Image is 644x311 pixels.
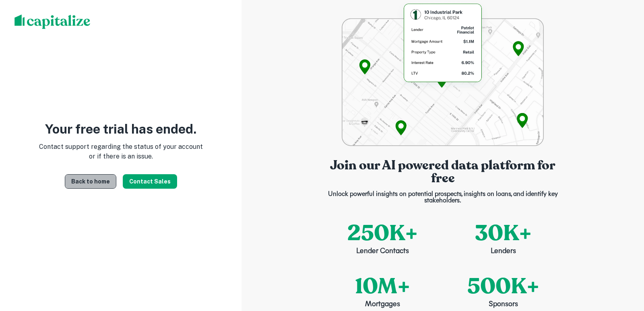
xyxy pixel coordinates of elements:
p: Contact support regarding the status of your account or if there is an issue. [39,142,203,161]
p: Lender Contacts [356,246,409,257]
p: Unlock powerful insights on potential prospects, insights on loans, and identify key stakeholders. [322,191,563,204]
p: Join our AI powered data platform for free [322,159,563,185]
p: Your free trial has ended. [45,123,196,136]
button: Contact Sales [123,174,177,189]
p: Mortgages [365,299,400,310]
p: 250K+ [347,217,418,249]
p: 30K+ [475,217,532,249]
p: Sponsors [489,299,518,310]
p: 500K+ [467,270,539,303]
a: Back to home [65,174,116,189]
iframe: Chat Widget [604,247,644,285]
p: 10M+ [355,270,410,303]
img: capitalize-logo.png [14,14,91,29]
img: login-bg [342,1,543,146]
p: Lenders [491,246,516,257]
